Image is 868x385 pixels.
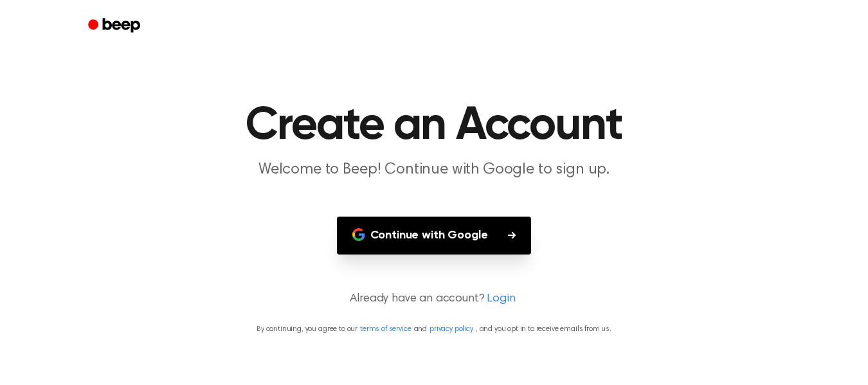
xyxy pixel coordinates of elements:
[187,159,681,181] p: Welcome to Beep! Continue with Google to sign up.
[429,325,473,333] a: privacy policy
[487,291,515,308] a: Login
[79,13,152,39] a: Beep
[337,217,532,255] button: Continue with Google
[360,325,411,333] a: terms of service
[15,323,853,335] p: By continuing, you agree to our and , and you opt in to receive emails from us.
[105,103,763,149] h1: Create an Account
[15,291,853,308] p: Already have an account?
